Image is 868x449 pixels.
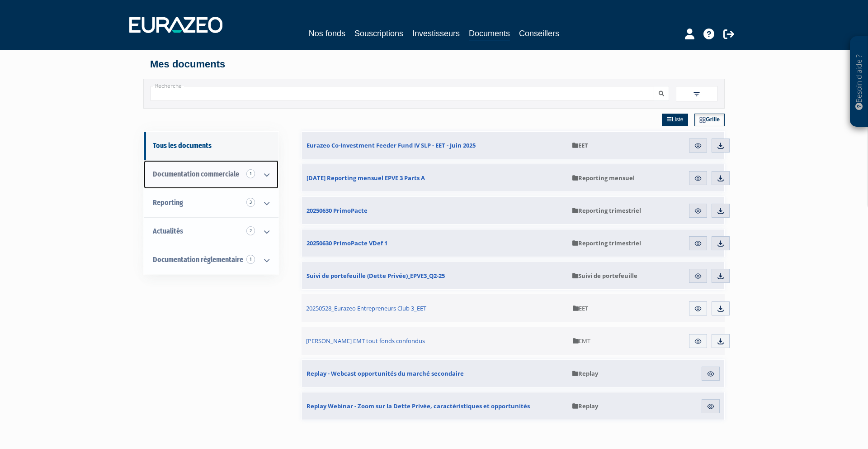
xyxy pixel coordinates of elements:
[573,337,590,345] span: EMT
[306,304,426,312] span: 20250528_Eurazeo Entrepreneurs Club 3_EET
[572,239,641,247] span: Reporting trimestriel
[129,17,222,33] img: 1732889491-logotype_eurazeo_blanc_rvb.png
[144,132,278,160] a: Tous les documents
[572,141,588,149] span: EET
[694,305,702,313] img: eye.svg
[153,170,239,178] span: Documentation commerciale
[694,142,702,150] img: eye.svg
[354,27,403,40] a: Souscriptions
[572,402,598,410] span: Replay
[307,239,387,247] span: 20250630 PrimoPacte VDef 1
[572,369,598,377] span: Replay
[302,360,568,387] a: Replay - Webcast opportunités du marché secondaire
[717,207,725,215] img: download.svg
[717,239,725,248] img: download.svg
[307,272,445,280] span: Suivi de portefeuille (Dette Privée)_EPVE3_Q2-25
[694,239,702,248] img: eye.svg
[144,246,278,274] a: Documentation règlementaire 1
[694,114,725,126] a: Grille
[519,27,559,40] a: Conseillers
[694,337,702,345] img: eye.svg
[306,337,425,345] span: [PERSON_NAME] EMT tout fonds confondus
[662,114,688,126] a: Liste
[153,227,183,235] span: Actualités
[144,160,278,189] a: Documentation commerciale 1
[153,255,243,264] span: Documentation règlementaire
[573,304,588,312] span: EET
[144,189,278,217] a: Reporting 3
[412,27,460,40] a: Investisseurs
[854,41,864,123] p: Besoin d'aide ?
[302,164,568,191] a: [DATE] Reporting mensuel EPVE 3 Parts A
[693,90,701,98] img: filter.svg
[717,337,725,345] img: download.svg
[302,197,568,224] a: 20250630 PrimoPacte
[694,207,702,215] img: eye.svg
[717,142,725,150] img: download.svg
[246,255,255,264] span: 1
[469,27,510,41] a: Documents
[302,392,568,420] a: Replay Webinar - Zoom sur la Dette Privée, caractéristiques et opportunités
[309,27,345,40] a: Nos fonds
[307,402,530,410] span: Replay Webinar - Zoom sur la Dette Privée, caractéristiques et opportunités
[302,229,568,257] a: 20250630 PrimoPacte VDef 1
[307,206,368,215] span: 20250630 PrimoPacte
[302,262,568,289] a: Suivi de portefeuille (Dette Privée)_EPVE3_Q2-25
[302,294,568,322] a: 20250528_Eurazeo Entrepreneurs Club 3_EET
[307,174,425,182] span: [DATE] Reporting mensuel EPVE 3 Parts A
[246,226,255,235] span: 2
[153,198,183,207] span: Reporting
[302,132,568,159] a: Eurazeo Co-Investment Feeder Fund IV SLP - EET - Juin 2025
[151,86,654,101] input: Recherche
[717,272,725,280] img: download.svg
[707,402,715,411] img: eye.svg
[307,369,464,377] span: Replay - Webcast opportunités du marché secondaire
[246,169,255,178] span: 1
[717,305,725,313] img: download.svg
[307,141,476,149] span: Eurazeo Co-Investment Feeder Fund IV SLP - EET - Juin 2025
[699,117,706,123] img: grid.svg
[707,370,715,378] img: eye.svg
[150,59,718,70] h4: Mes documents
[717,174,725,182] img: download.svg
[144,217,278,246] a: Actualités 2
[302,327,568,355] a: [PERSON_NAME] EMT tout fonds confondus
[572,174,635,182] span: Reporting mensuel
[246,198,255,207] span: 3
[694,272,702,280] img: eye.svg
[572,206,641,215] span: Reporting trimestriel
[694,174,702,182] img: eye.svg
[572,272,637,280] span: Suivi de portefeuille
